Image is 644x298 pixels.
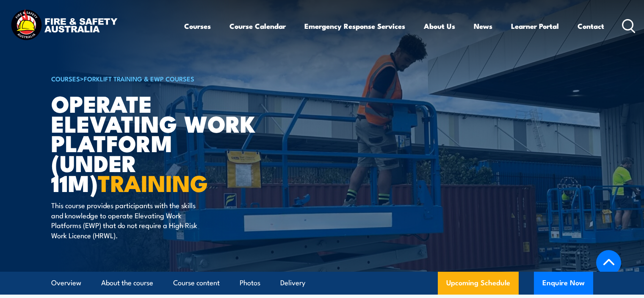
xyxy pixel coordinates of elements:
a: News [474,15,492,37]
p: This course provides participants with the skills and knowledge to operate Elevating Work Platfor... [51,200,206,240]
a: Course content [173,272,220,294]
a: Delivery [280,272,305,294]
a: Overview [51,272,81,294]
a: Upcoming Schedule [438,272,519,295]
button: Enquire Now [534,272,593,295]
a: Contact [578,15,604,37]
a: Forklift Training & EWP Courses [84,74,194,83]
a: Learner Portal [511,15,559,37]
a: Emergency Response Services [304,15,405,37]
a: Courses [184,15,211,37]
h1: Operate Elevating Work Platform (under 11m) [51,93,260,192]
a: About the course [101,272,153,294]
strong: TRAINING [98,164,208,200]
h6: > [51,73,260,84]
a: Photos [240,272,260,294]
a: COURSES [51,74,80,83]
a: About Us [424,15,455,37]
a: Course Calendar [229,15,286,37]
